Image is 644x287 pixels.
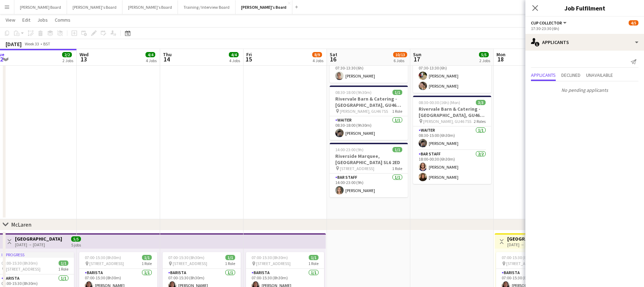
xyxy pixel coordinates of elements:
[14,0,67,14] button: [PERSON_NAME] Board
[531,20,568,25] button: CUP COLLECTOR
[22,17,30,23] span: Edit
[122,0,178,14] button: [PERSON_NAME]'s Board
[561,73,581,78] span: Declined
[6,41,22,47] div: [DATE]
[525,84,644,96] p: No pending applicants
[20,15,33,24] a: Edit
[531,26,638,31] div: 17:30-23:30 (6h)
[525,3,644,13] h3: Job Fulfilment
[43,41,50,46] div: BST
[586,73,613,78] span: Unavailable
[178,0,235,14] button: Training / Interview Board
[6,17,15,23] span: View
[67,0,122,14] button: [PERSON_NAME]'s Board
[52,15,73,24] a: Comms
[629,20,638,25] span: 4/5
[11,221,31,228] div: McLaren
[531,20,562,25] span: CUP COLLECTOR
[235,0,292,14] button: [PERSON_NAME]'s Board
[55,17,70,23] span: Comms
[37,17,48,23] span: Jobs
[35,15,51,24] a: Jobs
[531,73,556,78] span: Applicants
[23,41,40,46] span: Week 33
[525,34,644,51] div: Applicants
[3,15,18,24] a: View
